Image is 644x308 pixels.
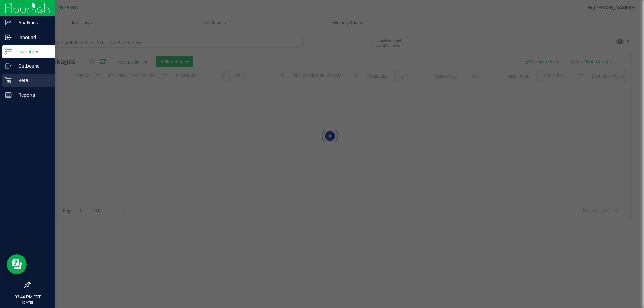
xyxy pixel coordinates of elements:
[5,77,12,84] inline-svg: Retail
[3,300,52,305] p: [DATE]
[12,62,52,70] p: Outbound
[7,254,27,274] iframe: Resource center
[5,63,12,69] inline-svg: Outbound
[5,91,12,98] inline-svg: Reports
[3,294,52,300] p: 03:44 PM EDT
[5,19,12,26] inline-svg: Analytics
[12,76,52,84] p: Retail
[12,19,52,27] p: Analytics
[12,33,52,41] p: Inbound
[12,48,52,56] p: Inventory
[5,48,12,55] inline-svg: Inventory
[5,34,12,41] inline-svg: Inbound
[12,91,52,99] p: Reports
